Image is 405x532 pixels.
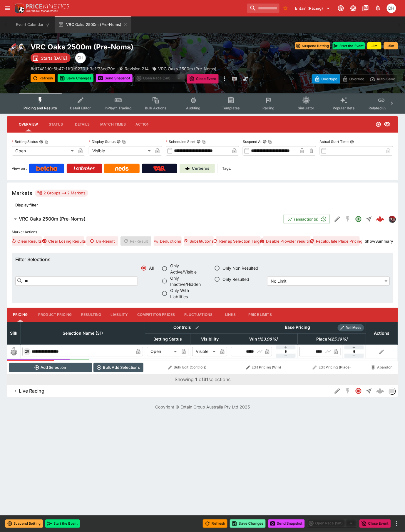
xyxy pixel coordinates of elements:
[75,53,86,63] div: Dan Hooper
[122,140,126,144] button: Copy To Clipboard
[24,106,57,110] span: Pricing and Results
[147,336,188,343] span: Betting Status
[223,265,259,271] span: Only Non Resulted
[307,519,357,528] div: split button
[19,93,386,114] div: Event type filters
[333,106,355,110] span: Popular Bets
[145,322,229,333] th: Controls
[135,74,185,82] div: split button
[369,106,394,110] span: Related Events
[15,256,390,263] h6: Filter Selections
[180,164,215,173] a: Cerberus
[39,140,43,144] button: Betting StatusCopy To Clipboard
[89,139,116,144] p: Display Status
[284,214,330,224] button: 57Transaction(s)
[355,216,362,223] svg: Open
[149,265,154,271] span: All
[367,42,381,49] button: +1m
[36,166,57,171] img: Betcha
[348,3,359,14] button: Toggle light/dark mode
[175,376,230,383] p: Showing of selections
[203,520,227,528] button: Refresh
[44,236,84,246] button: Clear Losing Results
[192,166,210,171] p: Cerberus
[295,42,330,49] button: Suspend Betting
[327,336,347,343] em: ( 425.19 %)
[320,139,349,144] p: Actual Start Time
[355,388,362,395] svg: Closed
[58,74,93,82] button: Save Changes
[12,164,27,173] label: View on :
[86,236,118,246] span: Un-Result
[45,520,80,528] button: Start the Event
[31,74,55,82] button: Refresh
[14,117,43,131] button: Overview
[217,308,244,322] button: Links
[223,276,250,282] span: Only Resulted
[125,66,149,72] p: Revision 214
[70,106,91,110] span: Detail Editor
[338,324,364,331] div: Show/hide Price Roll mode configuration.
[263,140,267,144] button: Suspend AtCopy To Clipboard
[115,166,128,171] img: Neds
[12,139,38,144] p: Betting Status
[353,386,364,396] button: Closed
[359,520,391,528] button: Close Event
[12,236,42,246] button: Clear Results
[384,42,398,49] button: +5m
[96,74,133,82] button: Send Snapshot
[268,520,305,528] button: Send Snapshot
[41,55,67,61] p: Starts [DATE]
[96,117,130,131] button: Match Times
[376,215,384,223] img: logo-cerberus--red.svg
[389,388,396,395] div: liveracing
[170,263,207,275] span: Only Active/Visible
[153,166,166,171] img: TabNZ
[147,347,179,356] div: Open
[312,74,398,84] div: Start From
[203,377,208,383] b: 31
[5,520,43,528] button: Suspend Betting
[368,363,396,372] button: Abandon
[26,4,69,9] img: PriceKinetics
[180,308,217,322] button: Fluctuations
[186,106,200,110] span: Auditing
[333,42,365,49] button: Start the Event
[243,336,284,343] span: Win(123.98%)
[19,388,44,394] h6: Live Racing
[197,140,201,144] button: Scheduled StartCopy To Clipboard
[130,117,157,131] button: Actions
[73,166,95,171] img: Ladbrokes
[7,42,26,61] img: horse_racing.png
[353,214,364,224] button: Open
[374,213,386,225] a: b4457010-bd9a-4b73-bb96-cf918553c006
[263,236,310,246] button: Disable Provider resulting
[152,66,216,72] div: VRC Oaks 2500m (Pre-Noms)
[133,308,180,322] button: Competitor Prices
[366,322,398,345] th: Actions
[322,76,337,82] p: Overtype
[393,520,400,527] button: more
[166,139,195,144] p: Scheduled Start
[373,3,383,14] button: Notifications
[292,4,334,13] button: Select Tenant
[105,106,132,110] span: InPlay™ Trading
[312,74,340,84] button: Overtype
[158,66,216,72] p: VRC Oaks 2500m (Pre-Noms)
[170,287,207,300] span: Only With Liabilities
[76,308,106,322] button: Resulting
[332,386,343,396] button: Edit Detail
[192,347,218,356] div: Visible
[247,4,280,13] input: search
[12,146,76,156] div: Open
[283,324,313,331] div: Base Pricing
[147,363,227,372] button: Bulk Edit (Controls)
[202,140,206,144] button: Copy To Clipboard
[364,214,374,224] button: Straight
[12,16,53,33] button: Event Calendar
[43,117,69,131] button: Status
[262,106,275,110] span: Racing
[376,121,381,127] svg: Open
[299,363,364,372] button: Edit Pricing (Place)
[222,106,240,110] span: Templates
